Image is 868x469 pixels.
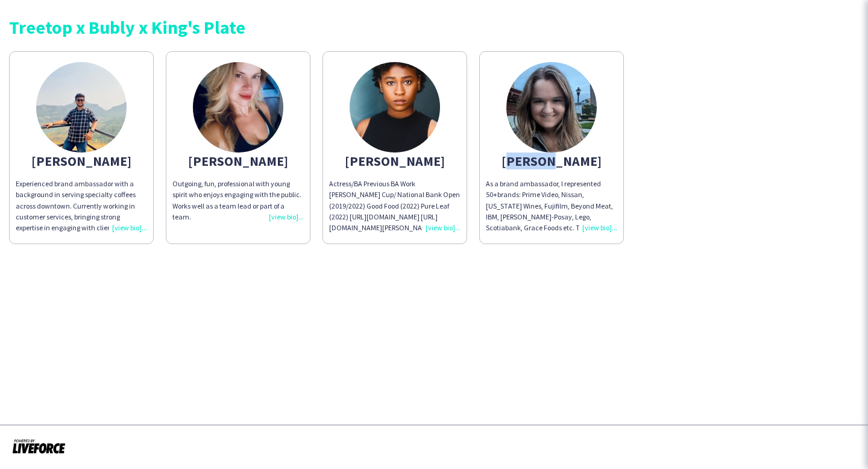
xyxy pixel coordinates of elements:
[9,18,859,36] div: Treetop x Bubly x King's Plate
[329,178,461,233] div: Actress/BA Previous BA Work [PERSON_NAME] Cup/ National Bank Open (2019/2022) Good Food (2022) Pu...
[506,62,597,153] img: thumb-64d969afc3387.jpg
[486,156,617,166] div: [PERSON_NAME]
[172,178,304,222] div: Outgoing, fun, professional with young spirit who enjoys engaging with the public. Works well as ...
[486,178,617,233] div: As a brand ambassador, I represented 50+brands: Prime Video, Nissan, [US_STATE] Wines, Fujifilm, ...
[16,156,147,166] div: [PERSON_NAME]
[12,438,66,455] img: Powered by Liveforce
[329,156,461,166] div: [PERSON_NAME]
[193,62,283,153] img: thumb-667c4f0daa6ed.jpeg
[16,178,147,233] div: Experienced brand ambassador with a background in serving specialty coffees across downtown. Curr...
[350,62,440,153] img: thumb-64b3db563c4ca.jpg
[172,156,304,166] div: [PERSON_NAME]
[36,62,127,153] img: thumb-67225a167ece1.jpg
